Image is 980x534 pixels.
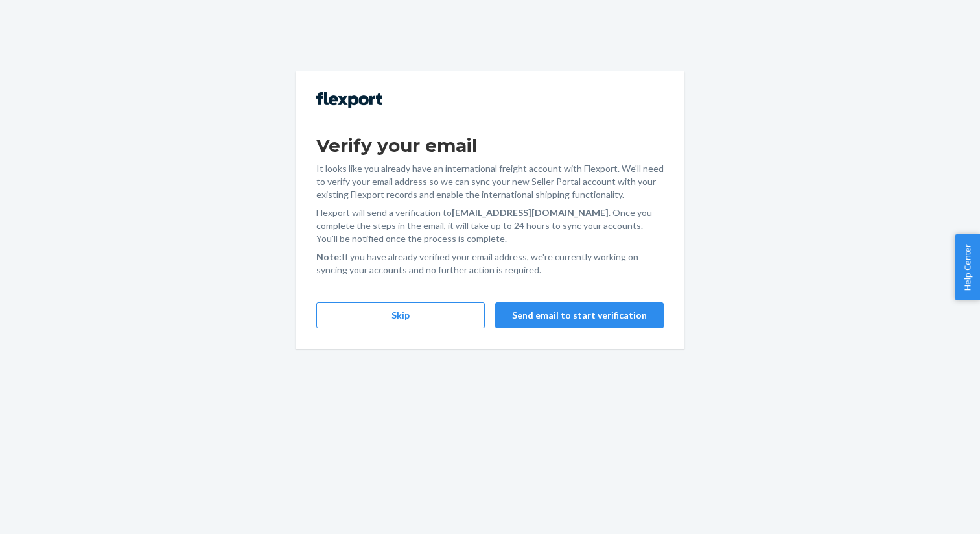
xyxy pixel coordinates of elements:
p: If you have already verified your email address, we're currently working on syncing your accounts... [316,250,664,276]
h1: Verify your email [316,134,664,157]
strong: Note: [316,251,342,262]
button: Help Center [955,234,980,300]
button: Skip [316,302,485,328]
strong: [EMAIL_ADDRESS][DOMAIN_NAME] [452,207,609,218]
p: It looks like you already have an international freight account with Flexport. We'll need to veri... [316,162,664,201]
button: Send email to start verification [495,302,664,328]
img: Flexport logo [316,92,382,108]
p: Flexport will send a verification to . Once you complete the steps in the email, it will take up ... [316,206,664,245]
